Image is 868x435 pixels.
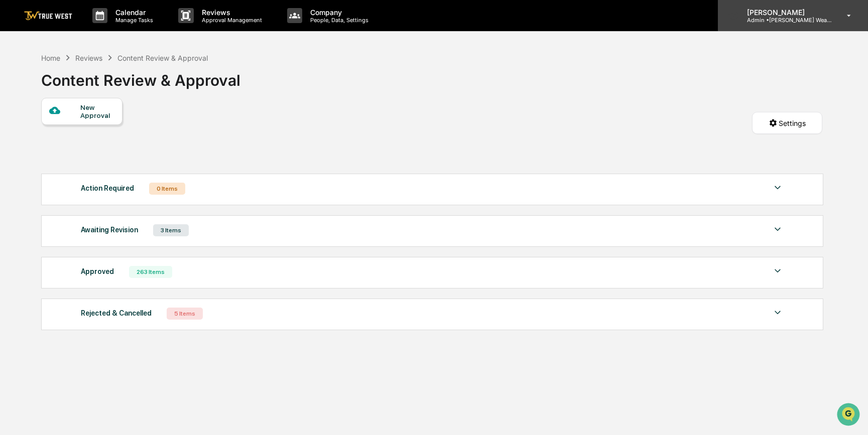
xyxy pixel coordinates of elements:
p: Reviews [194,8,267,17]
img: 1746055101610-c473b297-6a78-478c-a979-82029cc54cd1 [10,77,28,95]
p: How can we help? [10,21,183,37]
span: Preclearance [20,126,65,136]
p: People, Data, Settings [302,17,374,24]
div: 263 Items [129,266,172,278]
p: Admin • [PERSON_NAME] Wealth Management [739,17,832,24]
iframe: Open customer support [836,402,863,429]
div: Approved [81,265,114,278]
div: 0 Items [149,183,185,195]
a: 🖐️Preclearance [6,122,69,140]
div: Content Review & Approval [41,63,240,89]
div: 3 Items [153,224,189,236]
div: Home [41,54,60,62]
div: We're available if you need us! [34,87,127,95]
p: Approval Management [194,17,267,24]
div: Rejected & Cancelled [81,307,152,320]
div: Awaiting Revision [81,223,138,236]
span: Pylon [100,170,121,178]
a: 🗄️Attestations [69,122,129,140]
div: Action Required [81,182,134,195]
a: Powered byPylon [71,170,121,178]
button: Start new chat [171,80,183,92]
div: 5 Items [167,308,203,320]
p: Manage Tasks [107,17,158,24]
div: 🔎 [10,147,18,155]
div: Start new chat [34,77,165,87]
p: Calendar [107,8,158,17]
img: caret [772,307,784,319]
img: caret [772,265,784,277]
div: 🖐️ [10,127,18,135]
img: caret [772,223,784,235]
div: 🗄️ [73,127,81,135]
img: logo [24,11,72,21]
a: 🔎Data Lookup [6,141,67,160]
img: caret [772,182,784,194]
span: Data Lookup [20,146,63,156]
span: Attestations [83,126,125,136]
button: Settings [752,112,822,134]
div: Content Review & Approval [117,54,208,62]
div: New Approval [80,103,114,119]
p: [PERSON_NAME] [739,8,832,17]
div: Reviews [75,54,102,62]
p: Company [302,8,374,17]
